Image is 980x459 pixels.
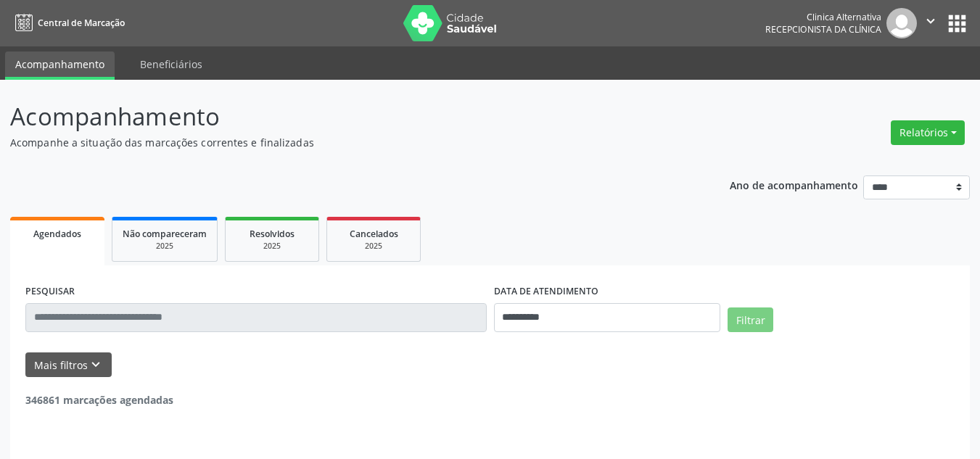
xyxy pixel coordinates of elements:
[25,352,112,378] button: Mais filtroskeyboard_arrow_down
[730,175,858,194] p: Ano de acompanhamento
[944,11,970,36] button: apps
[728,307,773,332] button: Filtrar
[886,8,917,38] img: img
[88,357,104,373] i: keyboard_arrow_down
[350,228,398,240] span: Cancelados
[917,8,944,38] button: 
[337,241,410,252] div: 2025
[10,99,682,135] p: Acompanhamento
[891,120,965,145] button: Relatórios
[923,13,939,29] i: 
[10,11,125,35] a: Central de Marcação
[130,51,213,77] a: Beneficiários
[38,17,125,29] span: Central de Marcação
[33,228,81,240] span: Agendados
[25,393,173,407] strong: 346861 marcações agendadas
[765,11,881,23] div: Clinica Alternativa
[494,281,598,303] label: DATA DE ATENDIMENTO
[765,23,881,36] span: Recepcionista da clínica
[123,228,207,240] span: Não compareceram
[10,135,682,150] p: Acompanhe a situação das marcações correntes e finalizadas
[236,241,308,252] div: 2025
[25,281,75,303] label: PESQUISAR
[5,51,115,80] a: Acompanhamento
[123,241,207,252] div: 2025
[250,228,295,240] span: Resolvidos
